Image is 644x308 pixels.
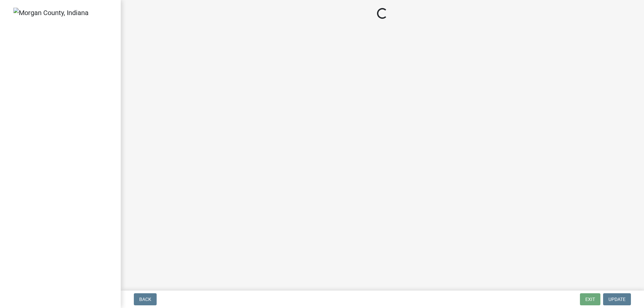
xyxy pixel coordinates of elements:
[13,8,89,18] img: Morgan County, Indiana
[139,297,151,302] span: Back
[580,293,600,305] button: Exit
[134,293,157,305] button: Back
[608,297,626,302] span: Update
[603,293,631,305] button: Update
